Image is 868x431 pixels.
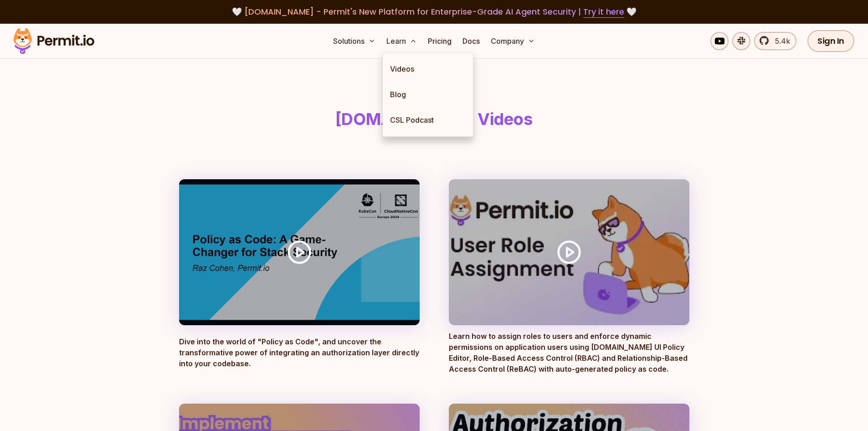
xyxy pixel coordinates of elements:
button: Solutions [329,32,379,50]
a: Docs [459,32,483,50]
a: Sign In [807,30,854,52]
div: 🤍 🤍 [22,5,846,18]
p: Dive into the world of "Policy as Code", and uncover the transformative power of integrating an a... [179,336,420,374]
h1: [DOMAIN_NAME] Videos [181,110,688,128]
span: 5.4k [770,36,790,47]
span: [DOMAIN_NAME] - Permit's New Platform for Enterprise-Grade AI Agent Security | [244,6,624,17]
a: 5.4k [754,32,796,50]
a: Pricing [424,32,455,50]
a: Try it here [583,6,624,18]
img: Permit logo [9,26,98,57]
button: Learn [383,32,421,50]
a: CSL Podcast [383,107,473,133]
a: Blog [383,82,473,107]
button: Company [487,32,539,50]
a: Videos [383,56,473,82]
p: Learn how to assign roles to users and enforce dynamic permissions on application users using [DO... [449,331,689,374]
